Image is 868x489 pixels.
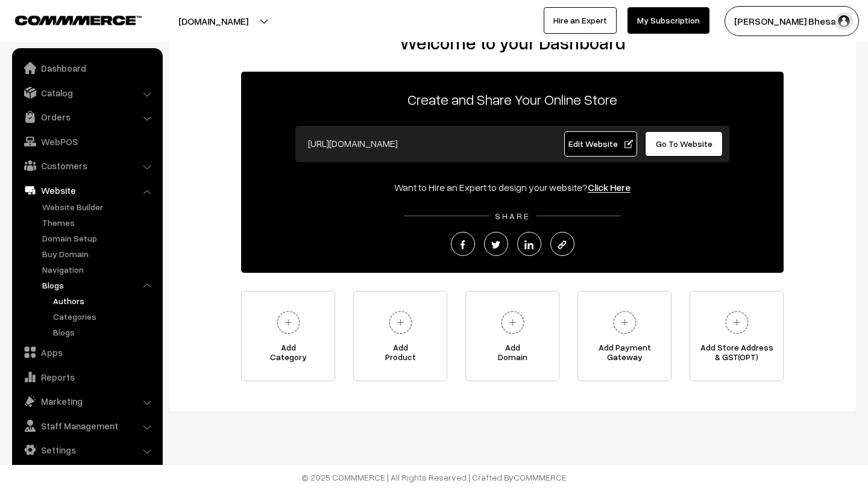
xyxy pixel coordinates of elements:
a: Orders [15,106,159,128]
img: plus.svg [384,306,417,339]
a: Add PaymentGateway [577,291,671,381]
a: AddCategory [241,291,335,381]
a: COMMMERCE [15,12,121,26]
img: plus.svg [608,306,641,339]
a: AddProduct [353,291,447,381]
a: Catalog [15,82,159,104]
a: Dashboard [15,57,159,79]
img: plus.svg [272,306,305,339]
span: Add Payment Gateway [578,343,671,367]
a: Add Store Address& GST(OPT) [690,291,784,381]
a: Themes [39,216,159,229]
a: Buy Domain [39,248,159,260]
a: Blogs [39,279,159,291]
a: Blogs [50,326,159,338]
img: plus.svg [720,306,753,339]
div: Want to Hire an Expert to design your website? [241,180,784,195]
a: Website [15,179,159,201]
a: Edit Website [564,131,638,157]
span: Edit Website [568,139,633,149]
a: Staff Management [15,415,159,437]
a: Authors [50,294,159,307]
a: AddDomain [465,291,559,381]
button: [DOMAIN_NAME] [136,6,291,36]
a: Settings [15,439,159,461]
a: Categories [50,310,159,323]
a: Click Here [588,181,631,193]
h2: Welcome to your Dashboard [181,32,844,54]
span: Add Category [242,343,335,367]
a: My Subscription [627,7,709,34]
a: Reports [15,366,159,388]
a: Apps [15,341,159,363]
a: Customers [15,155,159,176]
span: Add Store Address & GST(OPT) [690,343,783,367]
a: Go To Website [645,131,723,157]
span: Add Domain [466,343,559,367]
a: Website Builder [39,201,159,213]
span: Go To Website [656,139,712,149]
a: WebPOS [15,131,159,152]
button: [PERSON_NAME] Bhesani… [725,6,859,36]
p: Create and Share Your Online Store [241,89,784,110]
a: Navigation [39,263,159,276]
a: Domain Setup [39,232,159,244]
img: user [835,12,853,30]
a: Hire an Expert [544,7,617,34]
img: plus.svg [496,306,529,339]
img: COMMMERCE [15,16,142,25]
a: COMMMERCE [514,472,567,482]
span: Add Product [354,343,447,367]
a: Marketing [15,390,159,412]
span: SHARE [489,211,536,221]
